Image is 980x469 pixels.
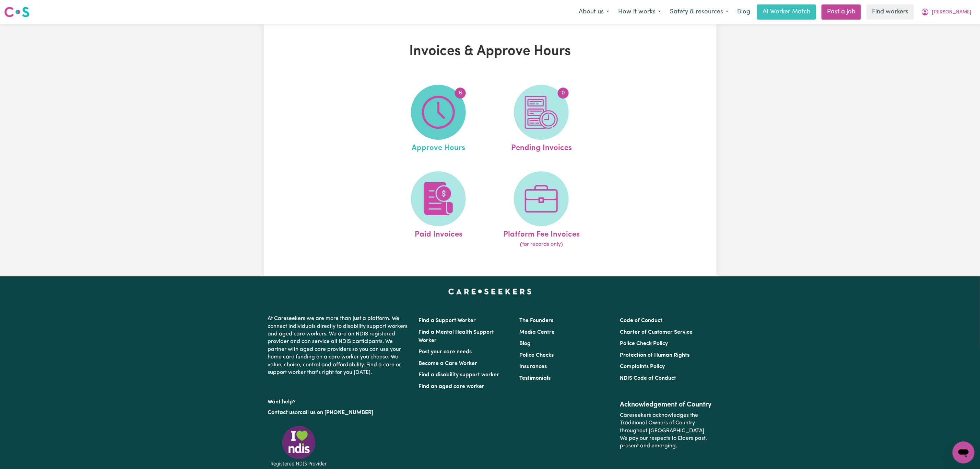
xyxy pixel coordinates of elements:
span: Pending Invoices [511,140,572,154]
a: Testimonials [519,376,551,381]
img: Careseekers logo [4,6,29,18]
a: Paid Invoices [389,171,488,249]
a: Complaints Policy [620,364,665,369]
button: Safety & resources [665,5,733,19]
a: Careseekers logo [4,4,29,20]
span: (for records only) [520,240,563,249]
a: Protection of Human Rights [620,353,689,358]
span: [PERSON_NAME] [932,9,971,16]
span: Platform Fee Invoices [503,226,580,241]
a: Find workers [866,4,914,20]
p: At Careseekers we are more than just a platform. We connect individuals directly to disability su... [268,312,411,379]
a: Contact us [268,410,295,415]
a: Find a Mental Health Support Worker [419,330,494,343]
a: Code of Conduct [620,318,662,323]
a: Become a Care Worker [419,361,477,366]
a: Platform Fee Invoices(for records only) [492,171,591,249]
p: Careseekers acknowledges the Traditional Owners of Country throughout [GEOGRAPHIC_DATA]. We pay o... [620,409,712,453]
a: NDIS Code of Conduct [620,376,676,381]
span: 0 [558,88,569,99]
img: Registered NDIS provider [268,425,330,468]
a: Police Checks [519,353,554,358]
a: The Founders [519,318,553,323]
iframe: Button to launch messaging window, conversation in progress [953,442,975,464]
a: Blog [519,341,531,346]
button: How it works [614,5,665,19]
a: Careseekers home page [448,289,532,294]
button: About us [574,5,614,19]
p: or [268,406,411,419]
a: Pending Invoices [492,85,591,154]
a: Find a disability support worker [419,372,499,378]
a: Insurances [519,364,547,369]
a: Police Check Policy [620,341,668,346]
a: Find a Support Worker [419,318,476,323]
h1: Invoices & Approve Hours [343,43,637,60]
a: Charter of Customer Service [620,330,693,335]
h2: Acknowledgement of Country [620,401,712,409]
a: Approve Hours [389,85,488,154]
span: Approve Hours [412,140,465,154]
a: Blog [733,4,754,20]
span: Paid Invoices [415,226,462,241]
a: Post your care needs [419,349,472,355]
a: Find an aged care worker [419,384,485,389]
button: My Account [917,5,976,19]
p: Want help? [268,396,411,406]
a: AI Worker Match [757,4,816,20]
a: call us on [PHONE_NUMBER] [300,410,374,415]
a: Post a job [822,4,861,20]
span: 6 [455,88,466,99]
a: Media Centre [519,330,555,335]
